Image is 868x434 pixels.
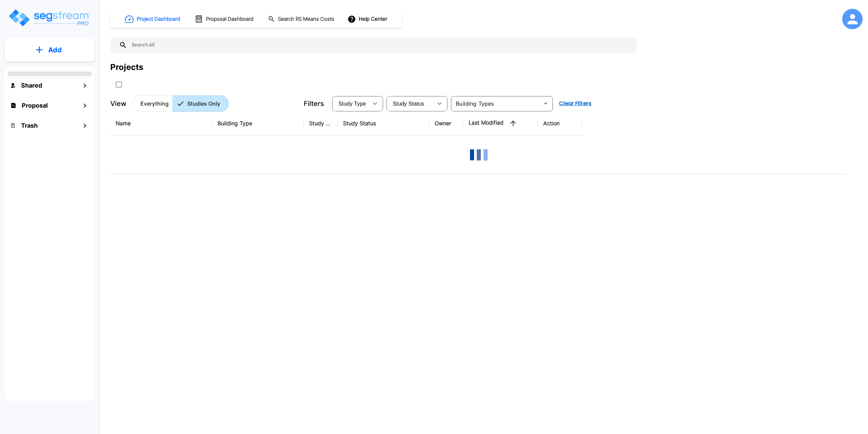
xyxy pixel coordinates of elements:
span: Study Status [393,101,424,107]
h1: Proposal [22,101,48,110]
button: Clear Filters [556,97,594,110]
p: Add [48,45,62,55]
button: Search RS Means Costs [265,13,338,26]
button: Add [5,40,94,60]
button: Proposal Dashboard [192,12,257,26]
button: SelectAll [112,78,126,91]
th: Building Type [212,111,304,136]
th: Study Status [338,111,429,136]
p: Everything [140,100,169,108]
h1: Shared [21,81,42,90]
th: Study Type [304,111,338,136]
div: Projects [110,61,143,73]
th: Owner [429,111,463,136]
h1: Search RS Means Costs [278,15,334,23]
input: Building Types [453,99,540,108]
button: Open [541,99,550,108]
th: Last Modified [463,111,538,136]
h1: Proposal Dashboard [206,15,253,23]
button: Project Dashboard [122,12,184,26]
div: Select [334,94,368,113]
input: Search All [127,37,634,53]
th: Action [538,111,582,136]
th: Name [110,111,212,136]
p: Studies Only [187,100,220,108]
p: Filters [304,98,324,109]
h1: Project Dashboard [137,15,180,23]
img: Logo [8,8,91,28]
span: Study Type [338,101,366,107]
div: Platform [132,95,229,112]
button: Studies Only [172,95,229,112]
img: Loading [465,141,492,168]
p: View [110,98,127,109]
h1: Trash [21,121,38,130]
div: Select [388,94,433,113]
button: Everything [132,95,173,112]
button: Help Center [346,13,390,25]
